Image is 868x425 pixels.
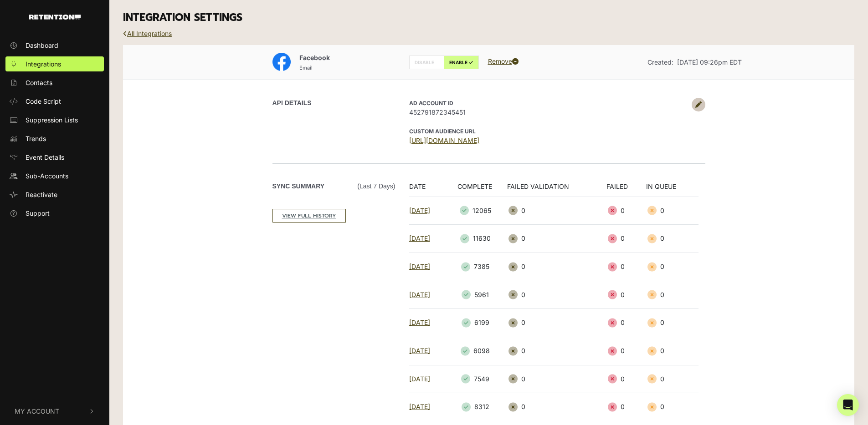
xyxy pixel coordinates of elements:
a: Trends [5,131,104,146]
strong: AD Account ID [409,100,453,106]
small: Email [299,65,313,71]
td: 0 [646,253,699,281]
td: 0 [507,365,606,393]
td: 0 [646,197,699,225]
a: [DATE] [409,263,430,270]
td: 0 [507,197,606,225]
a: Event Details [5,150,104,165]
span: Trends [26,134,46,143]
img: Retention.com [29,15,81,20]
td: 6199 [448,309,507,337]
span: My Account [15,406,59,416]
a: All Integrations [123,30,172,37]
td: 0 [507,393,606,421]
th: FAILED [606,182,646,197]
a: [DATE] [409,403,430,410]
div: Open Intercom Messenger [837,394,859,416]
td: 0 [646,365,699,393]
a: [DATE] [409,291,430,299]
td: 0 [646,309,699,337]
td: 0 [606,253,646,281]
a: Reactivate [5,187,104,202]
td: 0 [606,225,646,253]
td: 7385 [448,253,507,281]
span: [DATE] 09:26pm EDT [677,58,742,66]
td: 0 [606,281,646,309]
th: IN QUEUE [646,182,699,197]
a: Sub-Accounts [5,168,104,183]
td: 0 [646,281,699,309]
a: Dashboard [5,38,104,53]
td: 7549 [448,365,507,393]
td: 0 [646,393,699,421]
strong: CUSTOM AUDIENCE URL [409,128,476,135]
td: 6098 [448,337,507,365]
a: [DATE] [409,375,430,383]
label: API DETAILS [272,98,312,108]
img: Facebook [272,53,291,71]
td: 0 [507,337,606,365]
td: 0 [606,309,646,337]
a: [DATE] [409,234,430,242]
a: [URL][DOMAIN_NAME] [409,137,479,144]
span: Code Script [26,96,61,106]
td: 0 [507,225,606,253]
label: DISABLE [409,56,444,69]
span: (Last 7 days) [357,182,395,191]
td: 12065 [448,197,507,225]
a: Contacts [5,75,104,90]
span: Created: [647,58,673,66]
span: Sub-Accounts [26,171,68,181]
a: [DATE] [409,207,430,214]
label: ENABLE [444,56,479,69]
td: 0 [606,337,646,365]
td: 0 [606,393,646,421]
a: [DATE] [409,347,430,354]
span: 452791872345451 [409,107,687,117]
span: Facebook [299,54,330,61]
th: COMPLETE [448,182,507,197]
td: 0 [606,365,646,393]
h3: INTEGRATION SETTINGS [123,11,854,24]
button: My Account [5,397,104,425]
a: Remove [488,57,519,65]
span: Event Details [26,152,64,162]
a: [DATE] [409,319,430,326]
td: 0 [646,225,699,253]
a: Suppression Lists [5,112,104,127]
td: 11630 [448,225,507,253]
td: 0 [606,197,646,225]
span: Support [26,208,50,218]
td: 0 [507,309,606,337]
td: 0 [507,281,606,309]
a: Code Script [5,94,104,109]
span: Contacts [26,78,52,87]
td: 0 [507,253,606,281]
span: Integrations [26,59,61,69]
a: Integrations [5,56,104,71]
th: DATE [409,182,448,197]
span: Dashboard [26,40,58,50]
th: FAILED VALIDATION [507,182,606,197]
a: Support [5,206,104,221]
label: Sync Summary [272,182,395,191]
a: VIEW FULL HISTORY [272,209,346,223]
td: 8312 [448,393,507,421]
span: Reactivate [26,190,57,199]
td: 0 [646,337,699,365]
td: 5961 [448,281,507,309]
span: Suppression Lists [26,115,78,125]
